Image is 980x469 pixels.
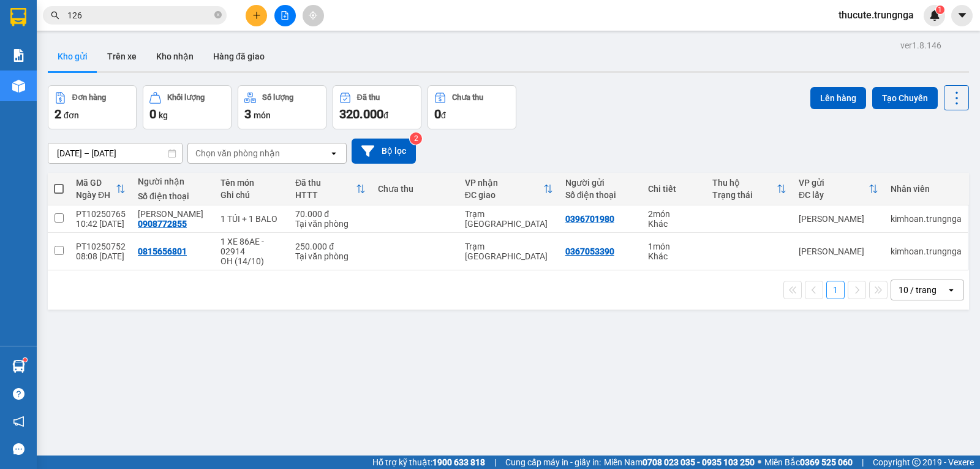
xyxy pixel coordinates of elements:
[295,190,356,200] div: HTTT
[295,251,366,261] div: Tại văn phòng
[149,107,156,121] span: 0
[648,251,700,261] div: Khác
[262,93,293,102] div: Số lượng
[76,190,116,200] div: Ngày ĐH
[295,209,366,219] div: 70.000 đ
[938,6,942,14] span: 1
[339,107,383,121] span: 320.000
[764,456,853,469] span: Miền Bắc
[138,177,208,186] div: Người nhận
[221,190,283,200] div: Ghi chú
[195,147,280,159] div: Chọn văn phòng nhận
[936,6,944,14] sup: 1
[465,242,553,261] div: Trạm [GEOGRAPHIC_DATA]
[295,242,366,251] div: 250.000 đ
[159,110,168,120] span: kg
[799,214,878,224] div: [PERSON_NAME]
[12,360,25,373] img: warehouse-icon
[648,209,700,219] div: 2 món
[565,178,636,188] div: Người gửi
[281,11,289,20] span: file-add
[76,178,116,188] div: Mã GD
[891,246,962,256] div: kimhoan.trungnga
[706,173,793,205] th: Toggle SortBy
[799,190,869,200] div: ĐC lấy
[214,11,222,18] span: close-circle
[48,143,182,163] input: Select a date range.
[10,8,26,26] img: logo-vxr
[452,93,483,102] div: Chưa thu
[64,110,79,120] span: đơn
[12,80,25,93] img: warehouse-icon
[912,458,921,467] span: copyright
[70,173,132,205] th: Toggle SortBy
[793,173,884,205] th: Toggle SortBy
[143,85,232,129] button: Khối lượng0kg
[167,93,205,102] div: Khối lượng
[67,9,212,22] input: Tìm tên, số ĐT hoặc mã đơn
[13,416,24,427] span: notification
[372,456,485,469] span: Hỗ trợ kỹ thuật:
[929,10,940,21] img: icon-new-feature
[51,11,59,20] span: search
[494,456,496,469] span: |
[352,139,416,164] button: Bộ lọc
[76,242,126,251] div: PT10250752
[274,5,296,26] button: file-add
[303,5,324,26] button: aim
[146,42,203,71] button: Kho nhận
[221,237,283,256] div: 1 XE 86AE - 02914
[138,191,208,201] div: Số điện thoại
[432,457,485,467] strong: 1900 633 818
[23,358,27,362] sup: 1
[138,209,208,219] div: Anh Thông
[203,42,274,71] button: Hàng đã giao
[252,11,261,20] span: plus
[12,49,25,62] img: solution-icon
[810,87,866,109] button: Lên hàng
[55,107,61,121] span: 2
[505,456,601,469] span: Cung cấp máy in - giấy in:
[465,190,543,200] div: ĐC giao
[97,42,146,71] button: Trên xe
[244,107,251,121] span: 3
[604,456,755,469] span: Miền Nam
[900,39,941,52] div: ver 1.8.146
[289,173,372,205] th: Toggle SortBy
[76,251,126,261] div: 08:08 [DATE]
[76,219,126,229] div: 10:42 [DATE]
[428,85,516,129] button: Chưa thu0đ
[434,107,441,121] span: 0
[643,457,755,467] strong: 0708 023 035 - 0935 103 250
[309,11,317,20] span: aim
[254,110,271,120] span: món
[48,42,97,71] button: Kho gửi
[829,7,924,23] span: thucute.trungnga
[295,178,356,188] div: Đã thu
[410,132,422,145] sup: 2
[465,178,543,188] div: VP nhận
[459,173,559,205] th: Toggle SortBy
[565,190,636,200] div: Số điện thoại
[238,85,326,129] button: Số lượng3món
[899,284,937,296] div: 10 / trang
[246,5,267,26] button: plus
[872,87,938,109] button: Tạo Chuyến
[826,281,845,299] button: 1
[648,242,700,251] div: 1 món
[76,209,126,219] div: PT10250765
[221,178,283,188] div: Tên món
[295,219,366,229] div: Tại văn phòng
[712,178,777,188] div: Thu hộ
[357,93,380,102] div: Đã thu
[333,85,421,129] button: Đã thu320.000đ
[648,184,700,194] div: Chi tiết
[891,214,962,224] div: kimhoan.trungnga
[214,10,222,21] span: close-circle
[565,246,614,256] div: 0367053390
[13,443,24,455] span: message
[48,85,137,129] button: Đơn hàng2đơn
[799,246,878,256] div: [PERSON_NAME]
[329,148,339,158] svg: open
[465,209,553,229] div: Trạm [GEOGRAPHIC_DATA]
